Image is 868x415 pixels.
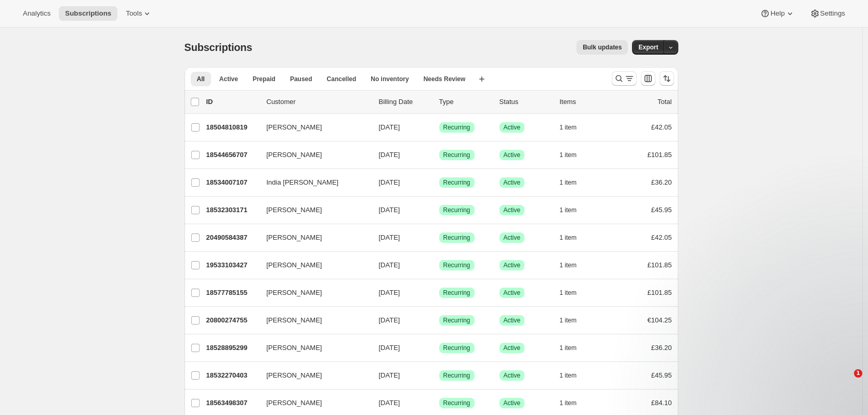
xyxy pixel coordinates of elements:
span: [PERSON_NAME] [267,315,322,326]
span: Settings [820,9,845,18]
span: All [197,75,205,83]
span: Active [219,75,238,83]
span: 1 item [560,289,577,297]
span: Recurring [443,261,470,269]
span: [DATE] [379,289,400,296]
div: 18563498307[PERSON_NAME][DATE]SuccessRecurringSuccessActive1 item£84.10 [206,396,672,410]
p: 18577785155 [206,288,258,298]
span: [DATE] [379,399,400,407]
div: 18577785155[PERSON_NAME][DATE]SuccessRecurringSuccessActive1 item£101.85 [206,286,672,300]
p: ID [206,97,258,107]
span: Active [504,206,521,214]
span: Recurring [443,123,470,132]
button: Tools [120,6,159,21]
span: [PERSON_NAME] [267,232,322,243]
button: 1 item [560,230,588,245]
button: 1 item [560,120,588,135]
span: Subscriptions [185,42,253,53]
span: Recurring [443,234,470,242]
button: [PERSON_NAME] [260,229,364,246]
span: 1 item [560,234,577,242]
div: IDCustomerBilling DateTypeStatusItemsTotal [206,97,672,107]
span: Recurring [443,206,470,214]
span: Help [770,9,784,18]
span: Cancelled [327,75,357,83]
span: [DATE] [379,206,400,214]
p: Customer [267,97,371,107]
span: Export [638,43,658,51]
button: Bulk updates [576,40,628,55]
span: Recurring [443,316,470,325]
button: 1 item [560,341,588,355]
span: Active [504,289,521,297]
span: [DATE] [379,344,400,352]
span: Analytics [23,9,50,18]
button: Search and filter results [612,71,637,86]
span: [DATE] [379,371,400,379]
div: 18528895299[PERSON_NAME][DATE]SuccessRecurringSuccessActive1 item£36.20 [206,341,672,355]
p: Status [499,97,551,107]
span: Active [504,399,521,407]
button: Settings [804,6,851,21]
span: £36.20 [651,178,672,186]
button: India [PERSON_NAME] [260,174,364,191]
span: £42.05 [651,234,672,241]
div: 19533103427[PERSON_NAME][DATE]SuccessRecurringSuccessActive1 item£101.85 [206,258,672,273]
span: Recurring [443,178,470,187]
button: Help [754,6,801,21]
span: Active [504,316,521,325]
span: Active [504,261,521,269]
span: [DATE] [379,316,400,324]
span: Recurring [443,289,470,297]
button: [PERSON_NAME] [260,340,364,356]
span: [PERSON_NAME] [267,398,322,408]
button: [PERSON_NAME] [260,395,364,411]
span: Subscriptions [65,9,111,18]
span: [DATE] [379,151,400,159]
span: Active [504,234,521,242]
button: [PERSON_NAME] [260,257,364,274]
span: 1 item [560,206,577,214]
p: Billing Date [379,97,431,107]
button: 1 item [560,313,588,328]
p: 18532270403 [206,370,258,381]
div: 18504810819[PERSON_NAME][DATE]SuccessRecurringSuccessActive1 item£42.05 [206,120,672,135]
span: £42.05 [651,123,672,131]
span: [PERSON_NAME] [267,260,322,270]
p: 18528895299 [206,343,258,353]
div: 18532270403[PERSON_NAME][DATE]SuccessRecurringSuccessActive1 item£45.95 [206,368,672,383]
p: 19533103427 [206,260,258,270]
p: 20800274755 [206,315,258,326]
span: [DATE] [379,178,400,186]
p: Total [657,97,672,107]
div: 20800274755[PERSON_NAME][DATE]SuccessRecurringSuccessActive1 item€104.25 [206,313,672,328]
button: Create new view [474,72,490,86]
button: Subscriptions [59,6,117,21]
p: 18532303171 [206,205,258,215]
span: Active [504,344,521,352]
span: £45.95 [651,371,672,379]
div: 18534007107India [PERSON_NAME][DATE]SuccessRecurringSuccessActive1 item£36.20 [206,175,672,190]
span: Active [504,371,521,380]
span: €104.25 [648,316,672,324]
button: [PERSON_NAME] [260,202,364,218]
span: 1 item [560,371,577,380]
span: 1 item [560,261,577,269]
span: 1 item [560,316,577,325]
div: Items [560,97,612,107]
iframe: Intercom live chat [833,369,858,394]
span: 1 item [560,178,577,187]
span: Active [504,178,521,187]
span: Active [504,123,521,132]
div: Type [439,97,491,107]
span: Recurring [443,371,470,380]
p: 18534007107 [206,177,258,188]
span: £45.95 [651,206,672,214]
span: £101.85 [648,151,672,159]
span: Active [504,151,521,159]
span: Recurring [443,399,470,407]
button: Export [632,40,664,55]
button: [PERSON_NAME] [260,147,364,163]
span: Bulk updates [583,43,622,51]
div: 20490584387[PERSON_NAME][DATE]SuccessRecurringSuccessActive1 item£42.05 [206,230,672,245]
